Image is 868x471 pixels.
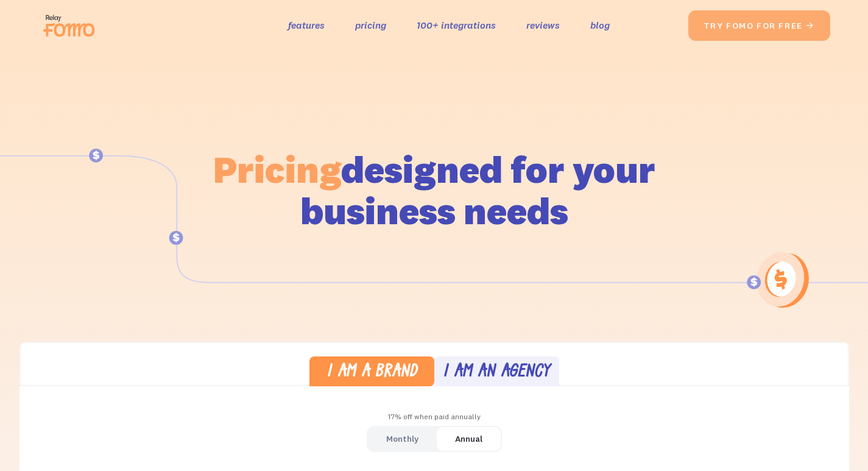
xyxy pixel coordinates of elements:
div: Monthly [386,430,418,448]
a: pricing [355,16,386,34]
div: Annual [455,430,482,448]
a: reviews [526,16,560,34]
div: I am an agency [443,364,550,381]
div: 17% off when paid annually [19,408,849,426]
span:  [805,20,815,31]
span: Pricing [213,146,341,193]
a: try fomo for free [688,10,830,41]
a: blog [590,16,610,34]
a: features [288,16,325,34]
a: 100+ integrations [417,16,496,34]
div: I am a brand [326,364,417,381]
h1: designed for your business needs [213,149,656,232]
